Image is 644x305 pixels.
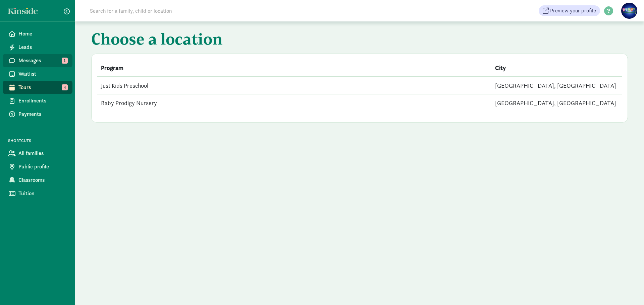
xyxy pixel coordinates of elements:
td: [GEOGRAPHIC_DATA], [GEOGRAPHIC_DATA] [491,94,623,112]
span: Home [18,30,67,38]
span: Messages [18,57,67,65]
a: Tuition [3,187,72,200]
a: Messages 1 [3,54,72,67]
a: Waitlist [3,67,72,81]
span: Leads [18,43,67,51]
a: Tours 4 [3,81,72,94]
span: Enrollments [18,97,67,105]
a: Payments [3,107,72,121]
h1: Choose a location [91,29,514,51]
th: Program [97,59,491,77]
td: Baby Prodigy Nursery [97,94,491,112]
span: 1 [62,58,68,64]
span: Public profile [18,163,67,171]
a: Enrollments [3,94,72,107]
th: City [491,59,623,77]
a: Leads [3,41,72,54]
span: Tuition [18,189,67,198]
span: Preview your profile [550,7,596,15]
span: Waitlist [18,70,67,78]
span: All families [18,149,67,157]
span: Tours [18,83,67,91]
td: Just Kids Preschool [97,77,491,94]
a: All families [3,147,72,160]
td: [GEOGRAPHIC_DATA], [GEOGRAPHIC_DATA] [491,77,623,94]
a: Home [3,27,72,41]
a: Preview your profile [539,5,600,16]
span: Payments [18,110,67,118]
span: 4 [62,84,68,90]
span: Classrooms [18,176,67,184]
a: Public profile [3,160,72,173]
input: Search for a family, child or location [86,4,274,17]
a: Classrooms [3,173,72,187]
